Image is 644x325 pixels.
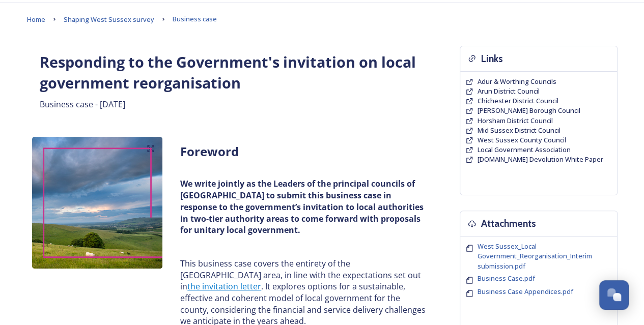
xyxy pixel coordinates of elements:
span: West Sussex_Local Government_Reorganisation_Interim submission.pdf [478,242,592,270]
a: the invitation letter [187,281,261,292]
a: Adur & Worthing Councils [478,77,556,86]
span: Adur & Worthing Councils [478,77,556,86]
span: Local Government Association [478,145,571,154]
h3: Links [481,51,503,66]
a: Local Government Association [478,145,571,155]
a: Horsham District Council [478,116,553,126]
span: Business case [173,14,217,23]
strong: Foreword [180,143,239,160]
a: Chichester District Council [478,96,558,106]
a: Shaping West Sussex survey [64,13,154,25]
a: Mid Sussex District Council [478,126,561,135]
button: Open Chat [599,280,629,310]
a: Arun District Council [478,86,540,96]
strong: We write jointly as the Leaders of the principal councils of [GEOGRAPHIC_DATA] to submit this bus... [180,178,426,235]
strong: Responding to the Government's invitation on local government reorganisation [40,52,419,93]
span: Chichester District Council [478,96,558,105]
a: West Sussex County Council [478,135,566,145]
span: Home [27,15,45,24]
span: Business Case Appendices.pdf [478,287,573,296]
p: Business case - [DATE] [40,99,427,110]
span: [DOMAIN_NAME] Devolution White Paper [478,155,603,164]
span: Arun District Council [478,86,540,96]
a: [DOMAIN_NAME] Devolution White Paper [478,155,603,164]
span: Horsham District Council [478,116,553,125]
span: Mid Sussex District Council [478,126,561,135]
span: West Sussex County Council [478,135,566,144]
h3: Attachments [481,216,536,231]
span: [PERSON_NAME] Borough Council [478,106,580,115]
a: [PERSON_NAME] Borough Council [478,106,580,115]
span: Shaping West Sussex survey [64,15,154,24]
a: Home [27,13,45,25]
span: Business Case.pdf [478,274,535,283]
